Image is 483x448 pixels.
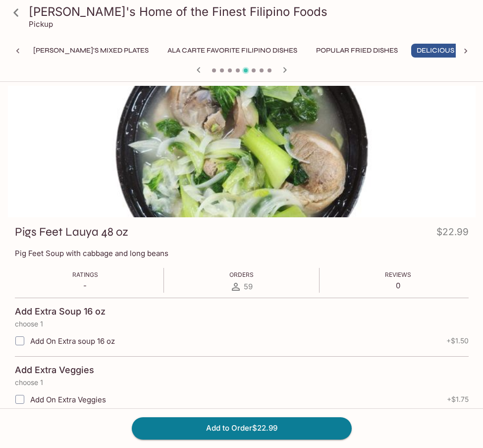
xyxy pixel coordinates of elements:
[72,271,98,278] span: Ratings
[30,395,106,404] span: Add On Extra Veggies
[30,336,115,346] span: Add On Extra soup 16 oz
[15,224,128,240] h3: Pigs Feet Lauya 48 oz
[15,379,469,386] p: choose 1
[8,86,476,217] div: Pigs Feet Lauya 48 oz
[72,281,98,290] p: -
[229,271,254,278] span: Orders
[15,320,469,328] p: choose 1
[28,44,154,58] button: [PERSON_NAME]'s Mixed Plates
[385,281,411,290] p: 0
[244,282,253,291] span: 59
[447,395,469,403] span: + $1.75
[15,365,94,376] h4: Add Extra Veggies
[15,306,106,317] h4: Add Extra Soup 16 oz
[29,4,472,19] h3: [PERSON_NAME]'s Home of the Finest Filipino Foods
[29,19,53,29] p: Pickup
[15,249,469,258] p: Pig Feet Soup with cabbage and long beans
[162,44,303,58] button: Ala Carte Favorite Filipino Dishes
[446,337,469,345] span: + $1.50
[385,271,411,278] span: Reviews
[132,417,352,439] button: Add to Order$22.99
[436,224,469,244] h4: $22.99
[311,44,403,58] button: Popular Fried Dishes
